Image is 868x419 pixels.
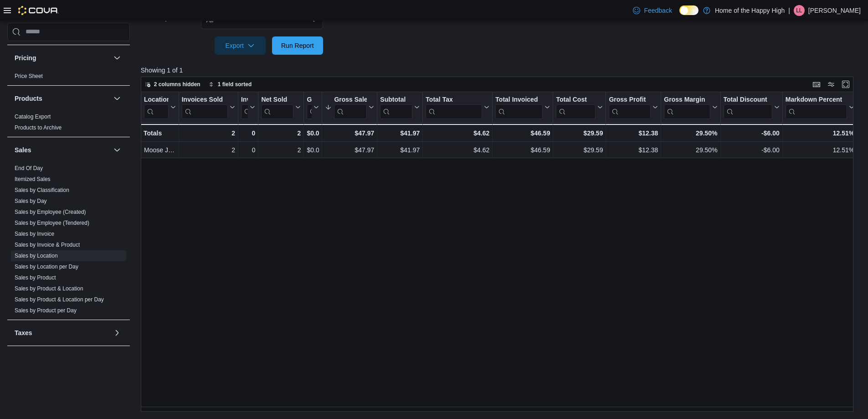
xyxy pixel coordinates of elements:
button: Pricing [15,53,110,62]
a: Feedback [629,1,675,20]
input: Dark Mode [679,5,699,15]
a: Sales by Product & Location per Day [15,296,104,303]
div: Gross Sales [334,96,367,119]
div: Total Tax [426,96,482,119]
span: Sales by Day [15,197,47,205]
div: Markdown Percent [786,96,847,119]
a: Sales by Classification [15,187,69,193]
div: Moose Jaw - Main Street - Fire & Flower [144,145,176,155]
span: Sales by Location per Day [15,263,78,270]
div: Total Cost [556,96,596,119]
span: Catalog Export [15,113,51,120]
div: Gross Profit [609,96,651,104]
span: 2 columns hidden [154,81,200,88]
button: Products [15,94,110,103]
button: Total Tax [426,96,489,119]
button: Subtotal [380,96,420,119]
div: Sales [7,163,130,320]
button: 2 columns hidden [141,79,204,90]
a: Sales by Product & Location [15,285,83,292]
div: $46.59 [495,128,550,139]
p: | [788,5,790,16]
div: $4.62 [426,128,489,139]
button: Enter fullscreen [840,79,851,90]
button: 1 field sorted [205,79,256,90]
div: $47.97 [325,145,374,155]
a: Sales by Invoice & Product [15,242,80,248]
div: $4.62 [426,145,489,155]
div: $41.97 [380,128,420,139]
span: Sales by Invoice & Product [15,241,80,248]
a: Sales by Employee (Tendered) [15,220,89,226]
span: Sales by Product [15,274,56,281]
div: Total Discount [723,96,772,119]
span: Export [220,36,260,55]
div: 29.50% [664,128,717,139]
span: Sales by Employee (Created) [15,208,86,216]
button: Display options [826,79,837,90]
button: Gift Cards [307,96,319,119]
button: Gross Profit [609,96,658,119]
p: Showing 1 of 1 [141,66,861,75]
div: $12.38 [609,145,658,155]
button: Export [215,36,266,55]
div: -$6.00 [723,145,779,155]
button: Taxes [15,328,110,337]
a: Sales by Employee (Created) [15,209,86,215]
div: Invoices Sold [181,96,227,104]
span: Sales by Classification [15,186,69,194]
button: Total Cost [556,96,603,119]
button: Invoices Ref [241,96,255,119]
div: Total Invoiced [495,96,543,104]
a: Sales by Day [15,198,47,204]
div: Total Invoiced [495,96,543,119]
span: Sales by Product per Day [15,307,77,314]
div: 29.50% [664,145,717,155]
a: Catalog Export [15,114,51,120]
div: Markdown Percent [786,96,847,104]
div: Invoices Sold [181,96,227,119]
div: Products [7,111,130,137]
div: 0 [241,145,255,155]
div: Gross Profit [609,96,651,119]
div: $46.59 [495,145,550,155]
div: Totals [144,128,176,139]
div: 12.51% [786,145,854,155]
a: Sales by Invoice [15,231,54,237]
span: Sales by Product & Location [15,285,83,292]
div: 2 [261,145,301,155]
div: Invoices Ref [241,96,248,119]
div: Lukas Leibel [794,5,805,16]
button: Sales [15,145,110,155]
button: Keyboard shortcuts [811,79,822,90]
h3: Products [15,94,42,103]
button: Total Invoiced [495,96,550,119]
div: $29.59 [556,128,603,139]
span: Price Sheet [15,72,43,80]
span: Feedback [644,6,672,15]
div: Net Sold [261,96,293,119]
span: Sales by Location [15,252,58,259]
div: 2 [261,128,301,139]
span: End Of Day [15,165,43,172]
button: Total Discount [723,96,779,119]
div: Subtotal [380,96,412,104]
button: Sales [112,145,123,155]
button: Markdown Percent [786,96,854,119]
div: Gift Cards [307,96,312,104]
span: 1 field sorted [218,81,252,88]
span: Itemized Sales [15,176,51,183]
h3: Pricing [15,53,36,62]
div: Location [144,96,169,119]
p: Home of the Happy High [715,5,785,16]
button: Invoices Sold [181,96,235,119]
button: Taxes [112,327,123,338]
div: Total Discount [723,96,772,104]
a: Sales by Location per Day [15,264,78,270]
button: Gross Sales [325,96,374,119]
div: Invoices Ref [241,96,248,104]
h3: Taxes [15,328,32,337]
div: 12.51% [786,128,854,139]
div: 0 [241,128,255,139]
